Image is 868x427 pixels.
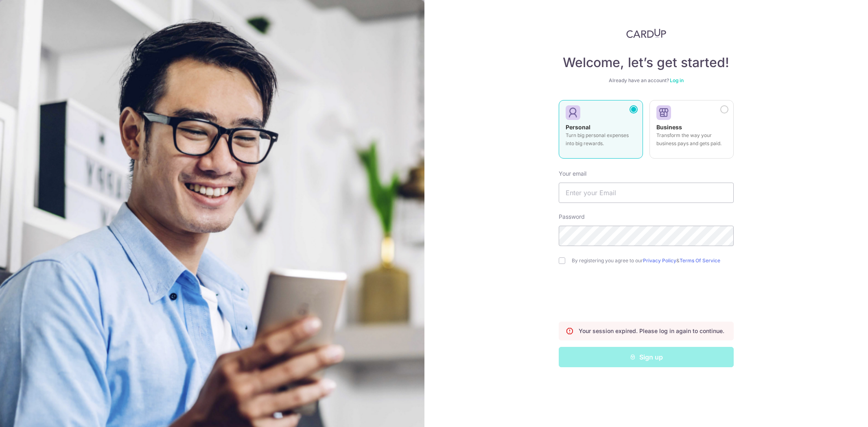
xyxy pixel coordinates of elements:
[559,54,734,71] h4: Welcome, let’s get started!
[572,257,734,264] label: By registering you agree to our &
[656,131,727,148] p: Transform the way your business pays and gets paid.
[566,124,590,131] strong: Personal
[579,327,724,335] p: Your session expired. Please log in again to continue.
[559,100,643,163] a: Personal Turn big personal expenses into big rewards.
[559,183,734,203] input: Enter your Email
[559,170,586,178] label: Your email
[670,77,684,83] a: Log in
[559,213,585,221] label: Password
[566,131,636,148] p: Turn big personal expenses into big rewards.
[559,77,734,84] div: Already have an account?
[656,124,682,131] strong: Business
[626,28,666,38] img: CardUp Logo
[643,257,676,264] a: Privacy Policy
[680,257,720,264] a: Terms Of Service
[584,280,708,312] iframe: reCAPTCHA
[649,100,734,163] a: Business Transform the way your business pays and gets paid.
